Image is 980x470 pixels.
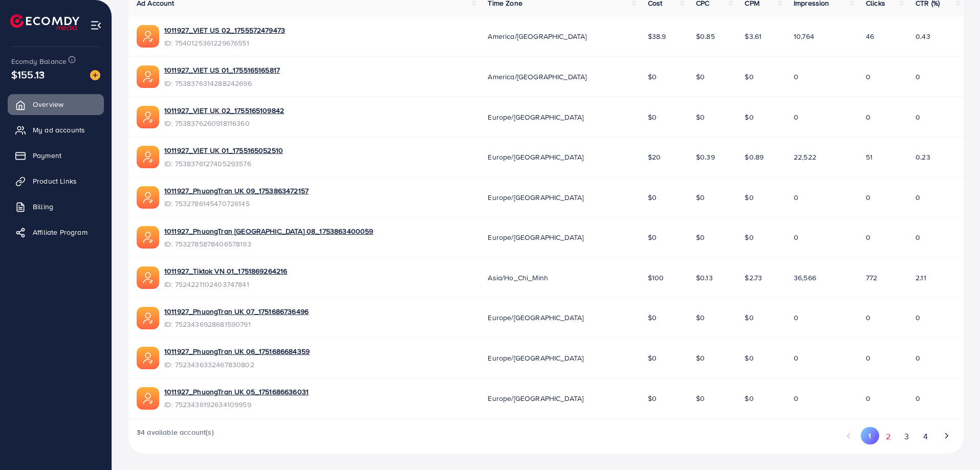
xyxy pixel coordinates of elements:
span: $3.61 [745,31,761,41]
span: 0 [866,192,870,203]
span: Asia/Ho_Chi_Minh [488,273,548,283]
ul: Pagination [840,427,955,446]
button: Go to page 2 [879,427,898,446]
span: Europe/[GEOGRAPHIC_DATA] [488,112,583,122]
span: $100 [648,273,664,283]
span: $20 [648,152,661,162]
span: $155.13 [11,67,45,82]
span: ID: 7538376260918116360 [164,118,284,128]
a: Billing [8,196,104,217]
span: Europe/[GEOGRAPHIC_DATA] [488,232,583,242]
img: ic-ads-acc.e4c84228.svg [137,106,159,128]
span: $0 [648,232,657,242]
span: $0 [745,112,753,122]
span: $0 [745,72,753,82]
span: $0 [648,312,657,323]
span: 0 [916,232,920,242]
a: Overview [8,94,104,115]
span: 34 available account(s) [137,427,214,446]
span: 36,566 [794,273,816,283]
span: 772 [866,273,877,283]
span: 0 [866,112,870,122]
span: $0 [696,353,705,363]
img: ic-ads-acc.e4c84228.svg [137,226,159,249]
span: 0 [794,232,798,242]
span: 0 [916,72,920,82]
span: ID: 7523436332467830802 [164,360,310,370]
span: $0.89 [745,152,764,162]
a: Affiliate Program [8,222,104,242]
img: image [90,70,100,80]
span: $38.9 [648,31,666,41]
a: 1011927_VIET US 02_1755572479473 [164,25,285,35]
span: ID: 7540125361229676551 [164,38,285,48]
span: ID: 7524221102403747841 [164,279,287,289]
span: 10,764 [794,31,814,41]
span: 0 [794,112,798,122]
a: 1011927_PhuongTran [GEOGRAPHIC_DATA] 08_1753863400059 [164,226,373,236]
span: ID: 7538376127405293576 [164,159,283,169]
span: $0 [648,72,657,82]
span: 0 [866,312,870,323]
span: ID: 7532785878406578193 [164,239,373,249]
img: ic-ads-acc.e4c84228.svg [137,186,159,209]
img: ic-ads-acc.e4c84228.svg [137,347,159,369]
span: 0 [794,353,798,363]
span: $2.73 [745,273,762,283]
a: 1011927_VIET UK 02_1755165109842 [164,105,284,116]
span: ID: 7523436192634109959 [164,399,309,410]
span: 0 [866,353,870,363]
a: 1011927_VIET UK 01_1755165052510 [164,145,283,155]
img: ic-ads-acc.e4c84228.svg [137,65,159,88]
span: $0 [745,393,753,404]
a: 1011927_PhuongTran UK 05_1751686636031 [164,387,309,397]
img: menu [90,19,102,31]
a: Product Links [8,171,104,191]
img: ic-ads-acc.e4c84228.svg [137,25,159,48]
span: 0 [794,72,798,82]
span: Affiliate Program [33,227,88,237]
span: 0 [866,72,870,82]
span: $0 [745,312,753,323]
span: 0.43 [916,31,930,41]
span: $0 [696,232,705,242]
span: 0 [916,393,920,404]
span: 22,522 [794,152,816,162]
img: ic-ads-acc.e4c84228.svg [137,307,159,329]
span: $0 [648,393,657,404]
a: 1011927_PhuongTran UK 06_1751686684359 [164,346,310,356]
a: 1011927_VIET US 01_1755165165817 [164,65,280,75]
a: 1011927_PhuongTran UK 07_1751686736496 [164,306,309,317]
span: Ecomdy Balance [11,56,67,66]
span: 0 [794,192,798,203]
span: ID: 7538376314288242696 [164,78,280,88]
span: 0 [794,312,798,323]
span: Payment [33,150,61,161]
a: My ad accounts [8,120,104,140]
span: 0 [866,232,870,242]
a: 1011927_PhuongTran UK 09_1753863472157 [164,186,309,196]
span: $0 [648,353,657,363]
span: Billing [33,202,53,212]
span: $0.13 [696,273,713,283]
span: 51 [866,152,873,162]
span: 0 [916,312,920,323]
span: 0 [916,192,920,203]
span: Europe/[GEOGRAPHIC_DATA] [488,152,583,162]
span: Product Links [33,176,77,186]
span: My ad accounts [33,125,85,135]
img: ic-ads-acc.e4c84228.svg [137,266,159,289]
span: $0 [648,192,657,203]
span: 2.11 [916,273,926,283]
img: logo [10,14,79,30]
span: $0 [696,312,705,323]
button: Go to page 1 [861,427,879,444]
iframe: Chat [937,424,972,462]
span: 0 [916,353,920,363]
span: America/[GEOGRAPHIC_DATA] [488,72,586,82]
img: ic-ads-acc.e4c84228.svg [137,146,159,168]
span: ID: 7532786145470726145 [164,198,309,209]
span: Europe/[GEOGRAPHIC_DATA] [488,192,583,203]
a: 1011927_Tiktok VN 01_1751869264216 [164,266,287,276]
